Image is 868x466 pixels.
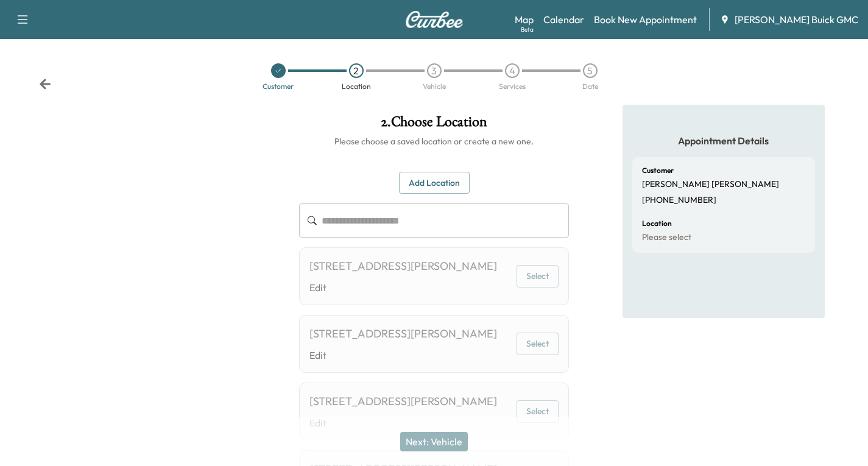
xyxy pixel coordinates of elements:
[582,83,598,90] div: Date
[642,232,691,243] p: Please select
[405,11,464,28] img: Curbee Logo
[505,63,520,78] div: 4
[299,115,569,135] h1: 2 . Choose Location
[517,400,559,423] button: Select
[632,134,815,147] h5: Appointment Details
[299,135,569,147] h6: Please choose a saved location or create a new one.
[642,179,779,190] p: [PERSON_NAME] [PERSON_NAME]
[349,63,364,78] div: 2
[642,220,672,227] h6: Location
[735,12,858,27] span: [PERSON_NAME] Buick GMC
[309,258,497,275] div: [STREET_ADDRESS][PERSON_NAME]
[499,83,526,90] div: Services
[517,265,559,288] button: Select
[309,280,497,295] a: Edit
[543,12,584,27] a: Calendar
[515,12,534,27] a: MapBeta
[399,172,470,194] button: Add Location
[521,25,534,34] div: Beta
[642,167,674,174] h6: Customer
[309,325,497,342] div: [STREET_ADDRESS][PERSON_NAME]
[309,348,497,362] a: Edit
[427,63,442,78] div: 3
[263,83,294,90] div: Customer
[594,12,697,27] a: Book New Appointment
[583,63,598,78] div: 5
[39,78,51,90] div: Back
[342,83,371,90] div: Location
[309,393,497,410] div: [STREET_ADDRESS][PERSON_NAME]
[309,415,497,430] a: Edit
[423,83,446,90] div: Vehicle
[642,195,716,206] p: [PHONE_NUMBER]
[517,333,559,355] button: Select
